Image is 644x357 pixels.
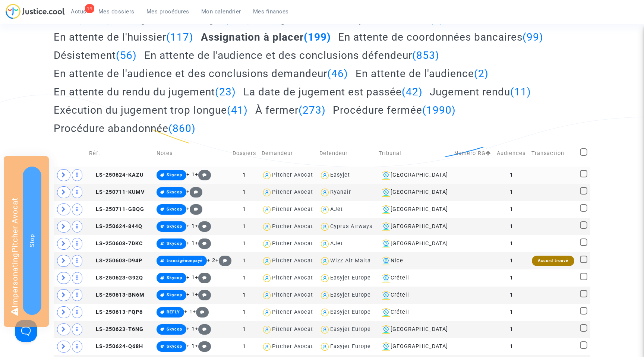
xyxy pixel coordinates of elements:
span: + [195,343,211,349]
span: (41) [227,104,248,116]
span: + [195,240,211,246]
div: Wizz Air Malta [330,258,371,264]
h2: À fermer [255,104,326,117]
span: Skycop [167,207,182,212]
a: Mes finances [247,6,295,17]
span: (860) [168,122,196,135]
span: transigénonpayé [167,258,203,263]
span: (99) [523,31,543,43]
img: icon-banque.svg [382,188,391,197]
span: + 1 [186,240,195,246]
span: Actus [71,8,86,15]
h2: La date de jugement est passée [243,85,423,98]
td: Tribunal [376,140,452,167]
img: icon-user.svg [319,238,330,249]
img: icon-user.svg [262,221,272,232]
span: + [193,309,209,315]
a: Mes procédures [141,6,195,17]
a: 14Actus [65,6,92,17]
div: Accord trouvé [532,256,574,266]
img: icon-user.svg [319,187,330,198]
span: + 1 [186,291,195,298]
img: icon-banque.svg [382,291,391,300]
img: icon-banque.svg [382,325,391,334]
div: Easyjet Europe [330,275,371,281]
img: icon-banque.svg [382,308,391,317]
div: Pitcher Avocat [272,223,313,230]
div: Easyjet Europe [330,309,371,315]
td: 1 [494,252,529,269]
span: Mes finances [253,8,289,15]
span: REFLY [167,310,180,315]
h2: En attente de l'audience et des conclusions demandeur [54,67,348,80]
span: (1990) [422,104,456,116]
span: LS-250711-GBQG [89,206,144,212]
span: (23) [215,86,236,98]
td: 1 [494,269,529,287]
span: Stop [29,234,35,247]
td: Audiences [494,140,529,167]
td: 1 [230,184,259,201]
td: Notes [154,140,230,167]
span: + 1 [186,343,195,349]
img: icon-user.svg [319,324,330,335]
span: (2) [474,67,489,80]
a: Mon calendrier [195,6,247,17]
td: 1 [494,218,529,235]
div: [GEOGRAPHIC_DATA] [379,188,449,197]
span: Skycop [167,173,182,177]
span: LS-250624-844Q [89,223,142,230]
span: LS-250624-Q68H [89,343,143,350]
span: Skycop [167,275,182,280]
td: 1 [230,235,259,252]
span: Skycop [167,190,182,195]
span: Mon calendrier [201,8,241,15]
span: (117) [166,31,193,43]
div: Pitcher Avocat [272,292,313,298]
div: [GEOGRAPHIC_DATA] [379,342,449,351]
span: + 1 [186,171,195,178]
img: icon-user.svg [262,187,272,198]
td: 1 [494,184,529,201]
span: + [186,206,202,212]
div: AJet [330,206,343,212]
span: Skycop [167,344,182,349]
td: 1 [494,235,529,252]
span: LS-250613-BN6M [89,292,145,298]
img: icon-user.svg [262,341,272,352]
td: 1 [230,218,259,235]
div: Pitcher Avocat [272,275,313,281]
td: Transaction [529,140,578,167]
span: Skycop [167,327,182,332]
span: + [215,257,231,263]
span: + [186,189,202,195]
div: Pitcher Avocat [272,189,313,195]
td: Numéro RG [452,140,494,167]
span: + [195,326,211,332]
div: [GEOGRAPHIC_DATA] [379,171,449,180]
td: Demandeur [259,140,317,167]
div: [GEOGRAPHIC_DATA] [379,205,449,214]
span: + [195,223,211,229]
img: icon-user.svg [319,256,330,266]
img: icon-user.svg [262,273,272,284]
img: icon-banque.svg [382,239,391,248]
img: icon-banque.svg [382,256,391,265]
td: Dossiers [230,140,259,167]
td: 1 [230,252,259,269]
span: (46) [327,67,348,80]
span: + [195,171,211,178]
td: 1 [230,304,259,321]
td: 1 [494,167,529,184]
img: jc-logo.svg [6,4,65,19]
button: Stop [23,167,41,315]
span: LS-250623-G92Q [89,275,143,281]
img: icon-user.svg [319,221,330,232]
img: icon-user.svg [262,204,272,215]
td: 1 [494,321,529,338]
iframe: Help Scout Beacon - Open [15,320,37,342]
h2: Procédure fermée [333,104,456,117]
td: 1 [494,304,529,321]
td: Réf. [86,140,154,167]
img: icon-user.svg [262,290,272,301]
